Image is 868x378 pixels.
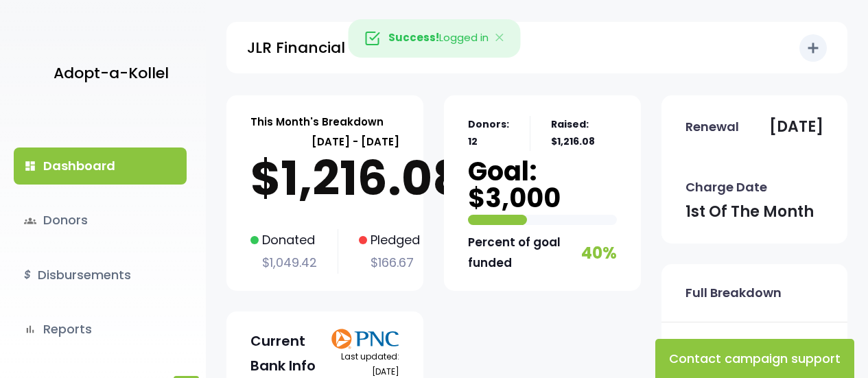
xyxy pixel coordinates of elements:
[14,257,187,294] a: $Disbursements
[247,34,397,62] p: JLR Financial Group
[685,116,739,138] p: Renewal
[685,176,767,198] p: Charge Date
[14,202,187,239] a: groupsDonors
[799,34,827,62] button: add
[24,323,36,335] i: bar_chart
[769,113,823,141] p: [DATE]
[685,282,782,304] p: Full Breakdown
[24,160,36,172] i: dashboard
[468,116,509,150] p: Donors: 12
[250,229,317,251] p: Donated
[331,329,399,349] img: PNClogo.svg
[805,40,821,56] i: add
[24,265,31,285] i: $
[14,147,187,185] a: dashboardDashboard
[250,151,399,206] p: $1,216.08
[388,30,439,45] strong: Success!
[250,113,384,131] p: This Month's Breakdown
[54,60,169,87] p: Adopt-a-Kollel
[250,132,399,151] p: [DATE] - [DATE]
[468,232,578,274] p: Percent of goal funded
[359,229,420,251] p: Pledged
[468,158,617,211] p: Goal: $3,000
[24,215,36,227] span: groups
[685,198,814,226] p: 1st of the month
[250,252,317,274] p: $1,049.42
[655,339,854,378] button: Contact campaign support
[47,40,169,106] a: Adopt-a-Kollel
[14,311,187,348] a: bar_chartReports
[250,329,331,378] p: Current Bank Info
[359,252,420,274] p: $166.67
[480,20,520,57] button: Close
[581,238,617,268] p: 40%
[348,19,520,58] div: Logged in
[551,116,616,150] p: Raised: $1,216.08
